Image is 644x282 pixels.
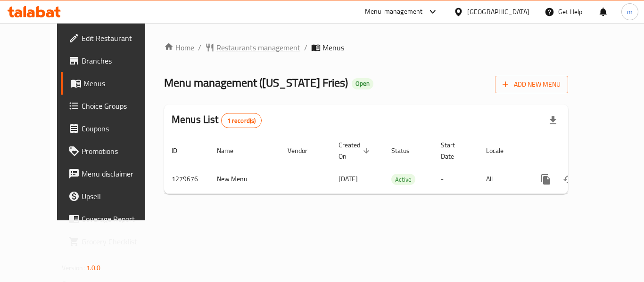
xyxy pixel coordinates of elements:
[82,213,157,225] span: Coverage Report
[198,42,201,53] li: /
[221,113,262,128] div: Total records count
[209,165,280,193] td: New Menu
[172,145,190,156] span: ID
[83,78,157,89] span: Menus
[164,42,568,53] nav: breadcrumb
[486,145,516,156] span: Locale
[339,139,372,162] span: Created On
[82,191,157,202] span: Upsell
[288,145,320,156] span: Vendor
[339,173,358,185] span: [DATE]
[542,109,564,132] div: Export file
[222,116,262,125] span: 1 record(s)
[557,168,580,191] button: Change Status
[82,32,157,44] span: Edit Restaurant
[164,165,209,193] td: 1279676
[164,72,348,93] span: Menu management ( [US_STATE] Fries )
[61,117,165,140] a: Coupons
[82,168,157,179] span: Menu disclaimer
[164,42,194,53] a: Home
[467,7,529,17] div: [GEOGRAPHIC_DATA]
[61,72,165,95] a: Menus
[322,42,344,53] span: Menus
[433,165,479,193] td: -
[61,230,165,253] a: Grocery Checklist
[61,185,165,208] a: Upsell
[61,208,165,230] a: Coverage Report
[82,100,157,112] span: Choice Groups
[82,145,157,157] span: Promotions
[495,76,568,93] button: Add New Menu
[82,55,157,66] span: Branches
[527,137,633,165] th: Actions
[62,262,85,274] span: Version:
[164,137,633,194] table: enhanced table
[627,7,633,17] span: m
[217,145,246,156] span: Name
[503,79,561,90] span: Add New Menu
[352,80,373,88] span: Open
[391,174,415,185] div: Active
[365,6,423,17] div: Menu-management
[391,145,422,156] span: Status
[86,262,101,274] span: 1.0.0
[479,165,527,193] td: All
[61,162,165,185] a: Menu disclaimer
[82,236,157,247] span: Grocery Checklist
[352,78,373,89] div: Open
[172,113,262,128] h2: Menus List
[441,139,467,162] span: Start Date
[61,95,165,117] a: Choice Groups
[82,123,157,134] span: Coupons
[391,174,415,185] span: Active
[61,27,165,49] a: Edit Restaurant
[216,42,300,53] span: Restaurants management
[535,168,557,191] button: more
[304,42,307,53] li: /
[205,42,300,53] a: Restaurants management
[61,140,165,162] a: Promotions
[61,49,165,72] a: Branches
